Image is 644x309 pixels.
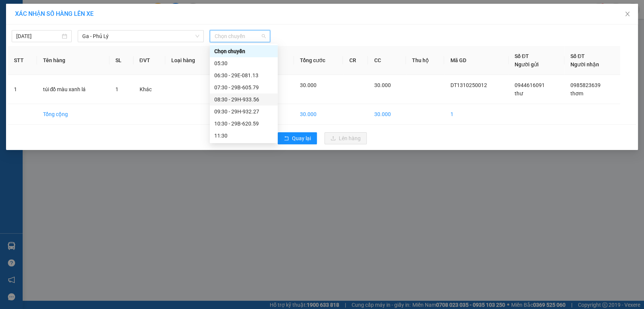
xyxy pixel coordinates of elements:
[195,34,200,38] span: down
[8,46,37,75] th: STT
[210,45,278,57] div: Chọn chuyến
[214,132,273,140] div: 11:30
[134,75,166,104] td: Khác
[115,86,118,92] span: 1
[278,132,317,144] button: rollbackQuay lại
[617,4,638,25] button: Close
[292,134,311,142] span: Quay lại
[214,107,273,116] div: 09:30 - 29H-932.27
[214,47,273,55] div: Chọn chuyến
[214,31,265,42] span: Chọn chuyến
[134,46,166,75] th: ĐVT
[284,136,289,142] span: rollback
[165,46,212,75] th: Loại hàng
[214,59,273,67] div: 05:30
[515,82,545,88] span: 0944616091
[37,104,110,125] td: Tổng cộng
[37,75,110,104] td: túi đồ màu xanh lá
[214,83,273,92] div: 07:30 - 29B-605.79
[294,104,343,125] td: 30.000
[214,95,273,104] div: 08:30 - 29H-933.56
[16,32,60,40] input: 13/10/2025
[444,104,508,125] td: 1
[406,46,444,75] th: Thu hộ
[444,46,508,75] th: Mã GD
[324,132,367,144] button: uploadLên hàng
[374,82,390,88] span: 30.000
[368,104,406,125] td: 30.000
[37,46,110,75] th: Tên hàng
[570,82,601,88] span: 0985823639
[300,82,317,88] span: 30.000
[515,90,523,96] span: thư
[570,53,585,59] span: Số ĐT
[570,61,599,67] span: Người nhận
[570,90,583,96] span: thơm
[214,71,273,80] div: 06:30 - 29E-081.13
[343,46,368,75] th: CR
[515,53,529,59] span: Số ĐT
[294,46,343,75] th: Tổng cước
[515,61,539,67] span: Người gửi
[214,119,273,128] div: 10:30 - 29B-620.59
[624,11,630,17] span: close
[8,75,37,104] td: 1
[109,46,133,75] th: SL
[15,10,94,17] span: XÁC NHẬN SỐ HÀNG LÊN XE
[450,82,487,88] span: DT1310250012
[368,46,406,75] th: CC
[82,31,199,42] span: Ga - Phủ Lý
